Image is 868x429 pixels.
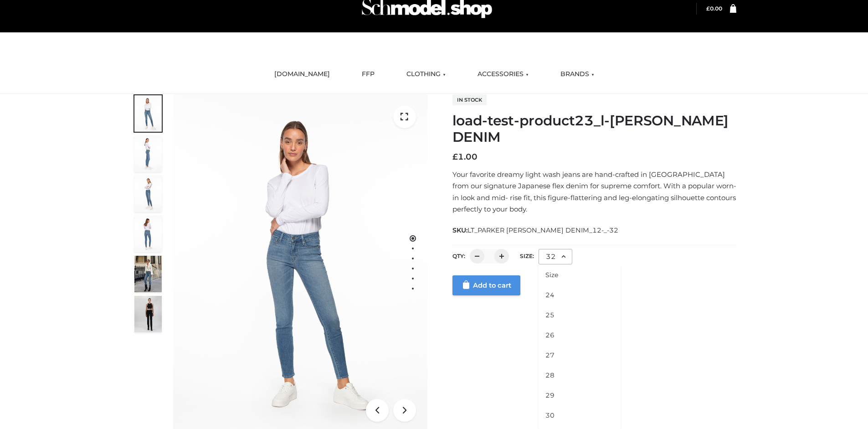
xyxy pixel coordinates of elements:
a: ACCESSORIES [471,64,535,84]
img: Bowery-Skinny_Cove-1.jpg [134,256,162,292]
img: 2001KLX-Ava-skinny-cove-1-scaled_9b141654-9513-48e5-b76c-3dc7db129200.jpg [134,95,162,132]
h1: load-test-product23_l-[PERSON_NAME] DENIM [452,113,736,145]
li: 26 [539,325,621,345]
li: 25 [539,305,621,325]
img: 2001KLX-Ava-skinny-cove-3-scaled_eb6bf915-b6b9-448f-8c6c-8cabb27fd4b2.jpg [134,176,162,212]
li: Size [539,265,621,285]
div: 32 [539,249,572,264]
span: £ [706,5,710,12]
a: BRANDS [554,64,601,84]
li: 27 [539,345,621,365]
span: SKU: [452,225,619,236]
a: CLOTHING [400,64,452,84]
img: 2001KLX-Ava-skinny-cove-2-scaled_32c0e67e-5e94-449c-a916-4c02a8c03427.jpg [134,216,162,252]
img: 49df5f96394c49d8b5cbdcda3511328a.HD-1080p-2.5Mbps-49301101_thumbnail.jpg [134,296,162,332]
p: Your favorite dreamy light wash jeans are hand-crafted in [GEOGRAPHIC_DATA] from our signature Ja... [452,169,736,215]
a: [DOMAIN_NAME] [267,64,337,84]
label: Size: [520,253,534,259]
span: In stock [452,94,487,105]
span: LT_PARKER [PERSON_NAME] DENIM_12-_-32 [467,226,618,234]
li: 29 [539,385,621,405]
label: QTY: [452,253,465,259]
a: £0.00 [706,5,722,12]
bdi: 0.00 [706,5,722,12]
img: 2001KLX-Ava-skinny-cove-4-scaled_4636a833-082b-4702-abec-fd5bf279c4fc.jpg [134,135,162,172]
li: 28 [539,365,621,385]
a: FFP [355,64,381,84]
a: Add to cart [452,275,520,295]
span: £ [452,152,458,162]
li: 30 [539,405,621,425]
li: 24 [539,285,621,305]
bdi: 1.00 [452,152,478,162]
